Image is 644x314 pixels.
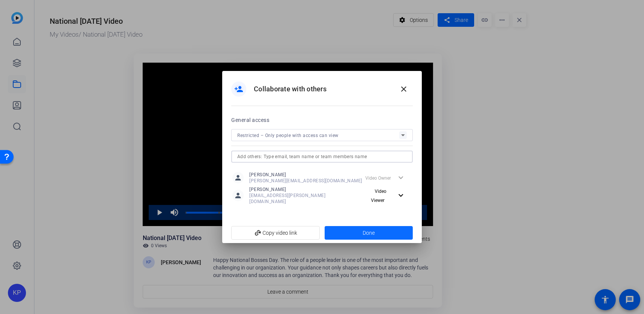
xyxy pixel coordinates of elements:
mat-icon: add_link [252,227,264,240]
input: Add others: Type email, team name or team members name [237,152,407,161]
mat-icon: expand_more [396,191,406,200]
mat-icon: person_add [234,85,243,94]
button: Video Viewer [362,189,412,202]
button: Done [325,226,413,240]
span: Video Viewer [371,189,386,203]
span: Done [363,229,375,237]
span: [EMAIL_ADDRESS][PERSON_NAME][DOMAIN_NAME] [249,192,362,205]
span: Copy video link [237,226,314,240]
h1: Collaborate with others [254,85,327,94]
h2: General access [231,115,269,125]
span: [PERSON_NAME][EMAIL_ADDRESS][DOMAIN_NAME] [249,178,362,184]
mat-icon: person [232,190,244,201]
button: Copy video link [231,226,320,240]
span: Restricted – Only people with access can view [237,133,339,138]
span: [PERSON_NAME] [249,186,362,192]
span: [PERSON_NAME] [249,172,362,178]
mat-icon: close [399,85,408,94]
mat-icon: person [232,172,244,183]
